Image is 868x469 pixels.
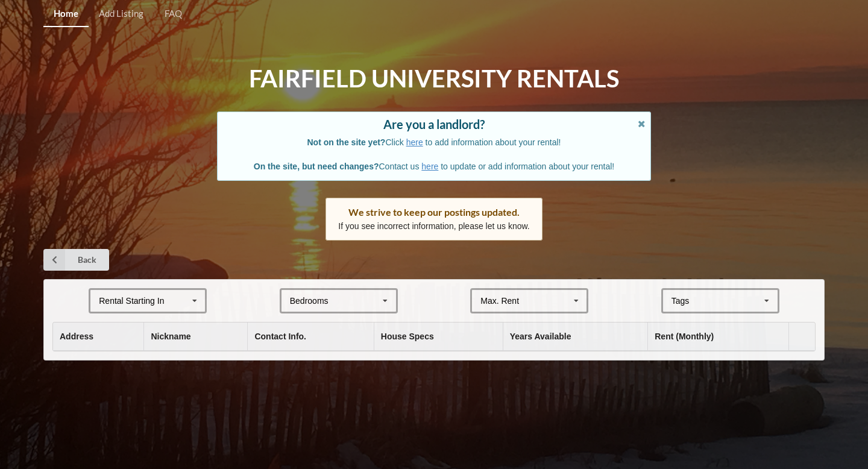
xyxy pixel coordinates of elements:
[230,118,638,130] div: Are you a landlord?
[480,297,519,305] div: Max. Rent
[43,1,89,27] a: Home
[249,63,619,94] h1: Fairfield University Rentals
[154,1,192,27] a: FAQ
[99,297,164,305] div: Rental Starting In
[43,249,109,271] a: Back
[647,323,788,351] th: Rent (Monthly)
[307,137,561,147] span: Click to add information about your rental!
[503,323,648,351] th: Years Available
[247,323,373,351] th: Contact Info.
[307,137,386,147] b: Not on the site yet?
[374,323,503,351] th: House Specs
[406,137,423,147] a: here
[338,220,530,232] p: If you see incorrect information, please let us know.
[89,1,154,27] a: Add Listing
[290,297,329,305] div: Bedrooms
[254,162,379,171] b: On the site, but need changes?
[143,323,247,351] th: Nickname
[668,294,707,308] div: Tags
[254,162,614,171] span: Contact us to update or add information about your rental!
[53,323,143,351] th: Address
[421,162,438,171] a: here
[338,206,530,218] div: We strive to keep our postings updated.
